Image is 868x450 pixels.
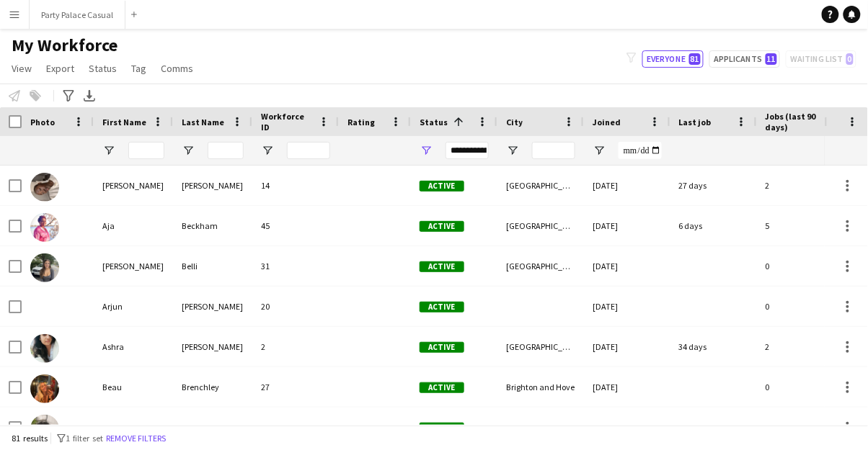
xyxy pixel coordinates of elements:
div: 5 [757,206,851,246]
img: Beau Brenchley [30,374,59,403]
div: 34 days [670,327,757,366]
span: My Workforce [12,35,118,56]
span: Photo [30,117,55,127]
button: Open Filter Menu [102,144,115,157]
img: Aja Beckham [30,213,59,242]
a: Status [83,59,123,78]
app-action-btn: Export XLSX [81,87,98,104]
span: Export [46,62,74,75]
span: Active [420,261,464,272]
div: [GEOGRAPHIC_DATA] [497,408,584,447]
button: Open Filter Menu [261,144,274,157]
span: Jobs (last 90 days) [766,111,825,132]
div: Ashra [94,327,173,366]
div: 14 [252,166,339,205]
div: 2 [757,166,851,205]
input: Last Name Filter Input [208,142,244,159]
span: Status [420,117,448,127]
div: Arjun [94,287,173,326]
div: 45 [252,206,339,246]
div: Aja [94,206,173,246]
div: Beckham [173,206,252,246]
div: [GEOGRAPHIC_DATA] [497,327,584,366]
div: [GEOGRAPHIC_DATA] [497,206,584,246]
div: Brenchley [173,367,252,407]
img: Adwoa Afriyie [30,173,59,202]
button: Applicants11 [709,50,780,68]
div: [DATE] [584,367,670,407]
div: Beau [94,367,173,407]
input: Workforce ID Filter Input [287,142,330,159]
span: View [12,62,32,75]
div: 31 [252,246,339,286]
div: [PERSON_NAME] [94,246,173,286]
div: 23 [252,408,339,447]
div: [PERSON_NAME] [94,166,173,205]
button: Open Filter Menu [593,144,606,157]
span: 11 [766,53,777,65]
button: Open Filter Menu [182,144,195,157]
span: Active [420,221,464,232]
div: [PERSON_NAME] [173,408,252,447]
div: 27 [252,367,339,407]
span: Rating [347,117,375,127]
div: [DATE] [584,246,670,286]
div: 0 [757,287,851,326]
div: 27 days [670,166,757,205]
input: Joined Filter Input [619,142,662,159]
button: Remove filters [103,431,169,446]
div: [GEOGRAPHIC_DATA] [497,166,584,205]
a: Export [40,59,80,78]
span: Last Name [182,117,224,127]
span: Active [420,181,464,192]
img: Amelia Belli [30,253,59,282]
a: View [6,59,37,78]
span: 81 [689,53,701,65]
input: First Name Filter Input [128,142,164,159]
a: Comms [155,59,199,78]
div: Brighton and Hove [497,367,584,407]
span: City [506,117,523,127]
div: [DATE] [584,206,670,246]
span: Active [420,342,464,353]
span: First Name [102,117,146,127]
input: City Filter Input [532,142,575,159]
button: Open Filter Menu [506,144,519,157]
div: 0 [757,408,851,447]
div: Belli [173,246,252,286]
div: [DATE] [584,287,670,326]
span: Workforce ID [261,111,313,132]
button: Everyone81 [642,50,704,68]
span: Last job [679,117,712,127]
div: 104 days [670,408,757,447]
img: Ashra Nandan [30,334,59,363]
button: Party Palace Casual [30,1,125,29]
button: Open Filter Menu [420,144,433,157]
span: Active [420,302,464,312]
span: 1 filter set [66,433,103,444]
div: 0 [757,246,851,286]
div: 0 [757,367,851,407]
div: 2 [757,327,851,366]
app-action-btn: Advanced filters [60,87,77,104]
div: 2 [252,327,339,366]
div: [DATE] [584,408,670,447]
div: [PERSON_NAME] [173,166,252,205]
span: Joined [593,117,621,127]
div: [DATE] [584,166,670,205]
span: Status [89,62,117,75]
a: Tag [125,59,152,78]
div: 6 days [670,206,757,246]
div: [DATE] [584,327,670,366]
div: [PERSON_NAME] [173,327,252,366]
span: Active [420,382,464,393]
span: Comms [161,62,193,75]
div: [PERSON_NAME] [173,287,252,326]
div: Bintu [94,408,173,447]
div: 20 [252,287,339,326]
span: Tag [131,62,146,75]
div: [GEOGRAPHIC_DATA] [497,246,584,286]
